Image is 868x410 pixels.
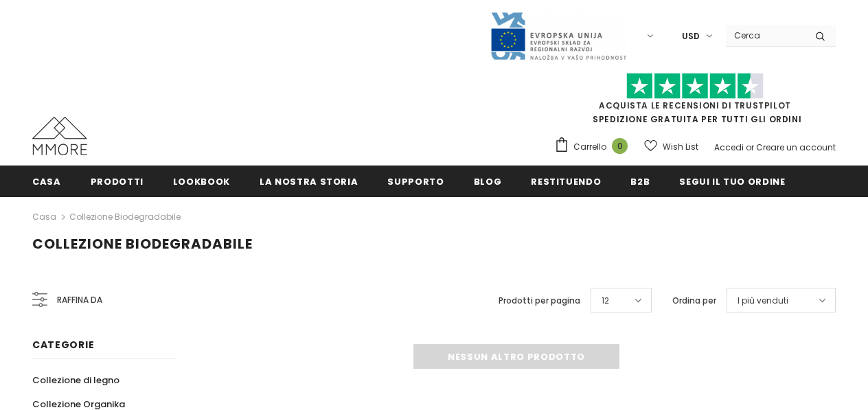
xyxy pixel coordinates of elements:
a: Restituendo [531,166,601,196]
span: La nostra storia [260,175,358,188]
span: Raffina da [57,293,102,308]
span: SPEDIZIONE GRATUITA PER TUTTI GLI ORDINI [554,79,836,125]
a: Wish List [644,135,698,159]
span: Segui il tuo ordine [679,175,785,188]
span: Wish List [663,140,698,154]
a: Casa [32,209,56,225]
a: Segui il tuo ordine [679,166,785,196]
span: Collezione biodegradabile [32,234,253,253]
span: Casa [32,175,61,188]
span: Prodotti [91,175,144,188]
a: Carrello 0 [554,137,635,157]
img: Casi MMORE [32,117,87,155]
a: Accedi [714,141,744,153]
span: Blog [474,175,502,188]
span: USD [682,30,700,43]
a: Collezione di legno [32,368,119,392]
span: Categorie [32,338,94,352]
a: Javni Razpis [490,30,627,41]
input: Search Site [726,25,805,45]
a: supporto [387,166,444,196]
span: B2B [630,175,650,188]
span: I più venduti [738,294,788,308]
a: B2B [630,166,650,196]
span: 12 [602,294,609,308]
span: or [746,141,754,153]
a: Blog [474,166,502,196]
label: Ordina per [672,294,716,308]
a: Collezione biodegradabile [69,211,181,223]
a: Creare un account [756,141,836,153]
img: Fidati di Pilot Stars [626,73,764,100]
span: Restituendo [531,175,601,188]
span: 0 [612,138,628,154]
span: Collezione di legno [32,374,119,387]
span: Lookbook [173,175,230,188]
span: supporto [387,175,444,188]
a: Acquista le recensioni di TrustPilot [599,100,791,111]
a: La nostra storia [260,166,358,196]
a: Prodotti [91,166,144,196]
label: Prodotti per pagina [499,294,580,308]
a: Casa [32,166,61,196]
a: Lookbook [173,166,230,196]
span: Carrello [573,140,606,154]
img: Javni Razpis [490,11,627,61]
